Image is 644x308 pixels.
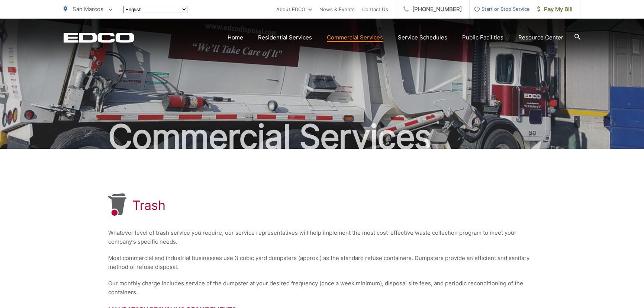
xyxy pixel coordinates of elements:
a: Public Facilities [462,33,503,42]
p: Most commercial and industrial businesses use 3 cubic yard dumpsters (approx.) as the standard re... [108,254,536,272]
select: Select a language [123,6,187,13]
span: Pay My Bill [537,5,573,14]
a: EDCD logo. Return to the homepage. [64,32,134,43]
a: About EDCO [276,5,312,14]
p: Whatever level of trash service you require, our service representatives will help implement the ... [108,228,536,246]
h1: Trash [132,198,165,213]
a: Residential Services [258,33,312,42]
a: News & Events [319,5,355,14]
a: Contact Us [362,5,388,14]
a: Resource Center [518,33,563,42]
span: San Marcos [73,6,103,13]
a: Home [228,33,243,42]
a: Service Schedules [398,33,447,42]
h2: Commercial Services [64,118,580,155]
p: Our monthly charge includes service of the dumpster at your desired frequency (once a week minimu... [108,279,536,297]
a: Commercial Services [327,33,383,42]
